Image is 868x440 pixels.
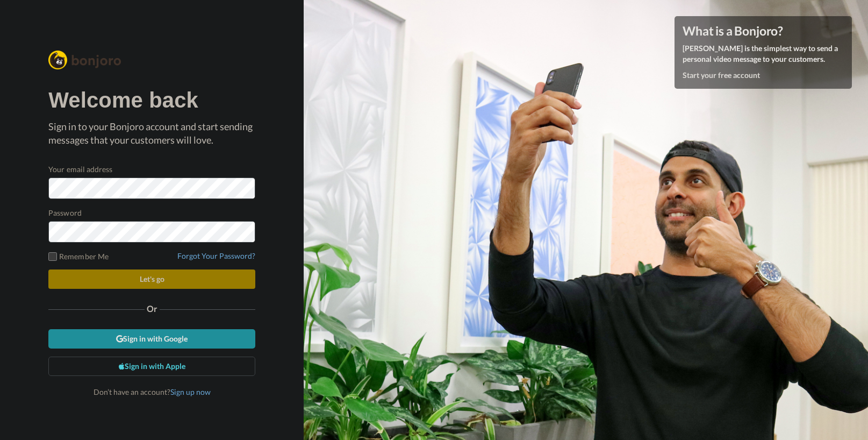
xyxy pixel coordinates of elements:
[48,252,57,261] input: Remember Me
[48,357,255,376] a: Sign in with Apple
[48,329,255,349] a: Sign in with Google
[48,120,255,147] p: Sign in to your Bonjoro account and start sending messages that your customers will love.
[683,70,760,80] a: Start your free account
[48,207,82,218] label: Password
[48,88,255,112] h1: Welcome back
[170,387,211,396] a: Sign up now
[48,269,255,289] button: Let's go
[683,24,844,38] h4: What is a Bonjoro?
[48,251,109,262] label: Remember Me
[145,305,160,313] span: Or
[177,251,255,260] a: Forgot Your Password?
[683,43,844,65] p: [PERSON_NAME] is the simplest way to send a personal video message to your customers.
[48,164,112,175] label: Your email address
[140,274,164,283] span: Let's go
[94,387,211,396] span: Don’t have an account?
